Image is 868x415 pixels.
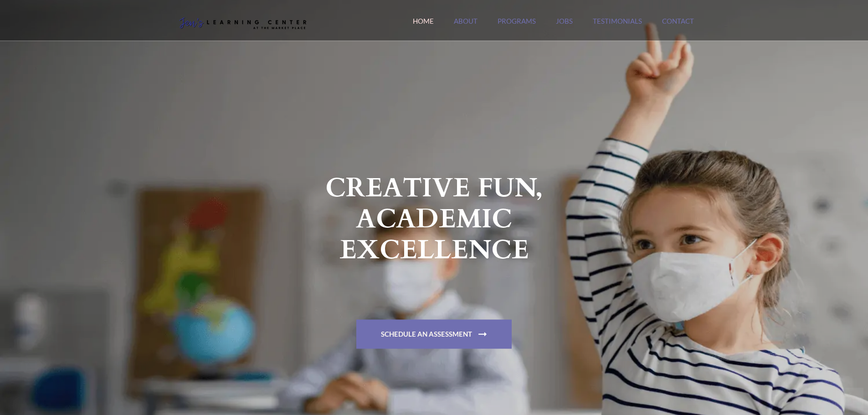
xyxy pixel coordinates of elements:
[413,17,434,36] a: Home
[662,17,694,36] a: Contact
[454,17,478,36] a: About
[175,10,311,37] img: Jen's Learning Center Logo Transparent
[498,17,536,36] a: Programs
[593,17,642,36] a: Testimonials
[356,319,512,348] a: Schedule An Assessment
[556,17,573,36] a: Jobs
